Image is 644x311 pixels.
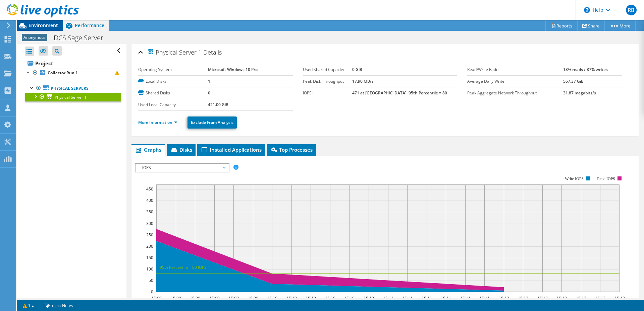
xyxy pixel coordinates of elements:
text: 0 [151,289,153,295]
a: Reports [545,20,578,31]
text: 15:10 [364,295,374,301]
label: Read/Write Ratio [467,66,563,73]
span: Installed Applications [201,146,262,153]
text: 15:10 [286,295,297,301]
a: Project [25,58,121,69]
span: Environment [29,22,58,28]
text: 15:10 [306,295,316,301]
b: Microsoft Windows 10 Pro [208,67,258,72]
span: Top Processes [270,146,313,153]
span: Disks [170,146,192,153]
text: 15:12 [518,295,528,301]
text: Write IOPS [565,176,584,181]
text: 15:11 [422,295,432,301]
text: 15:09 [151,295,162,301]
text: 15:09 [248,295,258,301]
text: 15:09 [209,295,220,301]
a: 1 [18,301,39,310]
text: 95th Percentile = 80 IOPS [160,264,207,270]
b: 31.87 megabits/s [563,90,596,96]
text: 15:11 [460,295,471,301]
text: 15:10 [344,295,355,301]
text: 15:13 [614,295,625,301]
a: Share [577,20,605,31]
span: RB [626,5,637,15]
b: 17.90 MB/s [352,78,374,84]
a: More [604,20,636,31]
a: More Information [138,120,177,125]
text: 250 [146,232,153,238]
a: Collector Run 1 [25,69,121,77]
text: 15:11 [441,295,451,301]
a: Project Notes [39,301,78,310]
b: 1 [208,78,210,84]
text: 15:09 [190,295,200,301]
text: 15:12 [499,295,509,301]
a: Exclude From Analysis [187,116,237,129]
label: Operating System [138,66,208,73]
label: Peak Aggregate Network Throughput [467,90,563,96]
text: 15:11 [383,295,393,301]
svg: \n [584,7,590,13]
text: 400 [146,198,153,203]
text: 15:10 [267,295,277,301]
label: IOPS: [303,90,352,96]
label: Peak Disk Throughput [303,78,352,85]
text: 300 [146,221,153,226]
label: Used Local Capacity [138,101,208,108]
span: IOPS [139,164,225,172]
b: 567.37 GiB [563,78,584,84]
h1: DCS Sage Server [51,34,114,42]
b: 0 [208,90,210,96]
text: 15:12 [576,295,586,301]
label: Average Daily Write [467,78,563,85]
text: 15:11 [402,295,413,301]
text: 350 [146,209,153,215]
label: Local Disks [138,78,208,85]
text: 50 [149,278,153,283]
a: Physical Server 1 [25,93,121,101]
label: Used Shared Capacity [303,66,352,73]
text: 450 [146,186,153,192]
span: Graphs [135,146,161,153]
b: 13% reads / 87% writes [563,67,608,72]
b: Collector Run 1 [48,70,78,76]
label: Shared Disks [138,90,208,96]
b: 421.00 GiB [208,102,228,107]
b: 0 GiB [352,67,362,72]
span: Performance [75,22,104,28]
text: 15:09 [171,295,181,301]
text: 100 [146,266,153,272]
text: 15:11 [479,295,490,301]
text: 150 [146,255,153,260]
span: Anonymous [22,34,47,41]
b: 471 at [GEOGRAPHIC_DATA], 95th Percentile = 80 [352,90,447,96]
span: Physical Server 1 [147,48,202,56]
text: 15:09 [228,295,239,301]
text: 15:12 [556,295,567,301]
text: Read IOPS [597,176,615,181]
text: 15:10 [325,295,335,301]
span: Details [203,48,222,56]
a: Physical Servers [25,84,121,93]
span: Physical Server 1 [55,94,87,100]
text: 15:12 [595,295,605,301]
text: 15:12 [537,295,548,301]
text: 200 [146,243,153,249]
